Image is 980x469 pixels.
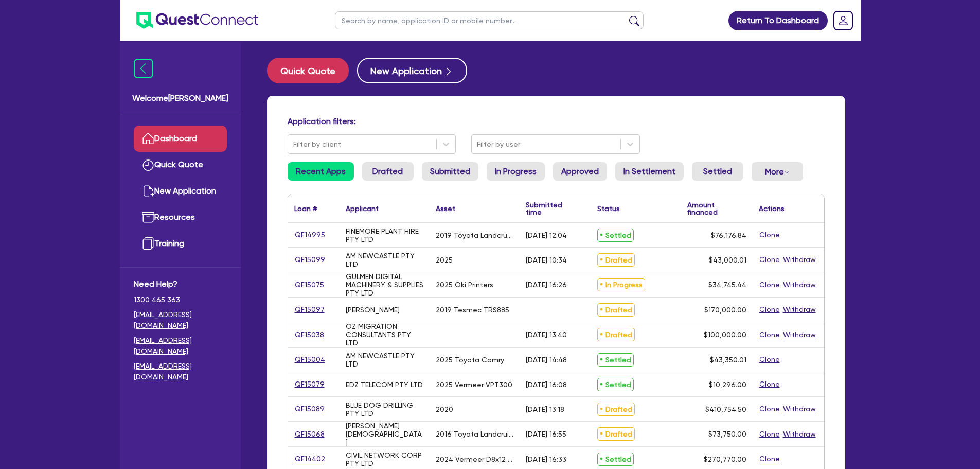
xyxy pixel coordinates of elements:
a: New Application [134,178,227,204]
button: Clone [759,428,780,440]
button: Withdraw [782,329,816,341]
a: Settled [692,162,743,181]
div: CIVIL NETWORK CORP PTY LTD [346,451,423,467]
span: Drafted [597,253,635,267]
a: QF15089 [294,403,325,415]
a: Return To Dashboard [728,11,828,30]
span: Drafted [597,303,635,317]
img: quest-connect-logo-blue [136,12,258,29]
img: icon-menu-close [134,59,153,78]
a: Drafted [362,162,414,181]
span: Settled [597,229,634,242]
span: 1300 465 363 [134,294,227,305]
div: [PERSON_NAME][DEMOGRAPHIC_DATA] [346,422,423,446]
a: Dropdown toggle [830,7,857,34]
a: Quick Quote [267,58,357,83]
a: QF15075 [294,279,325,291]
div: [PERSON_NAME] [346,306,400,314]
span: $270,770.00 [704,455,746,463]
span: Drafted [597,403,635,416]
img: new-application [142,185,154,197]
a: In Settlement [615,162,684,181]
div: 2025 Oki Printers [436,281,493,289]
div: 2025 Vermeer VPT300 [436,380,512,389]
div: [DATE] 13:40 [526,331,567,339]
div: Actions [759,205,785,212]
button: Quick Quote [267,58,349,83]
div: Asset [436,205,455,212]
a: In Progress [487,162,545,181]
a: Recent Apps [288,162,354,181]
div: [DATE] 16:55 [526,430,566,438]
div: AM NEWCASTLE PTY LTD [346,352,423,368]
a: QF15004 [294,354,326,366]
a: Training [134,231,227,257]
div: [DATE] 14:48 [526,356,567,364]
div: 2025 [436,256,453,264]
span: Welcome [PERSON_NAME] [132,92,228,105]
span: Need Help? [134,278,227,290]
div: Submitted time [526,201,576,216]
a: QF15079 [294,378,325,390]
img: resources [142,211,154,223]
div: [DATE] 16:08 [526,380,567,389]
a: QF15097 [294,304,325,316]
span: In Progress [597,278,645,291]
div: Loan # [294,205,317,212]
span: $73,750.00 [708,430,746,438]
span: $100,000.00 [704,331,746,339]
span: Settled [597,353,634,367]
a: [EMAIL_ADDRESS][DOMAIN_NAME] [134,309,227,331]
div: AM NEWCASTLE PTY LTD [346,252,423,268]
span: $10,296.00 [709,380,746,389]
button: Withdraw [782,304,816,316]
div: BLUE DOG DRILLING PTY LTD [346,401,423,418]
div: [DATE] 16:26 [526,281,567,289]
a: QF15038 [294,329,325,341]
a: Resources [134,204,227,231]
a: Approved [553,162,607,181]
div: [DATE] 16:33 [526,455,566,463]
button: Clone [759,279,780,291]
button: Dropdown toggle [752,162,803,181]
div: Applicant [346,205,379,212]
a: QF15099 [294,254,326,266]
button: Clone [759,329,780,341]
button: New Application [357,58,467,83]
a: QF15068 [294,428,325,440]
span: Drafted [597,328,635,341]
span: $43,000.01 [709,256,746,264]
button: Clone [759,378,780,390]
a: Dashboard [134,126,227,152]
button: Clone [759,453,780,465]
img: quick-quote [142,159,154,171]
h4: Application filters: [288,116,825,126]
a: Submitted [422,162,478,181]
img: training [142,237,154,250]
div: FINEMORE PLANT HIRE PTY LTD [346,227,423,244]
button: Withdraw [782,254,816,266]
div: 2019 Tesmec TRS885 [436,306,509,314]
div: EDZ TELECOM PTY LTD [346,380,423,389]
div: [DATE] 13:18 [526,405,564,413]
div: 2025 Toyota Camry [436,356,504,364]
a: QF14402 [294,453,326,465]
span: $410,754.50 [705,405,746,413]
span: $76,176.84 [711,231,746,239]
input: Search by name, application ID or mobile number... [335,11,644,29]
span: Drafted [597,427,635,441]
div: Amount financed [687,201,746,216]
button: Clone [759,304,780,316]
span: $43,350.01 [710,356,746,364]
div: Status [597,205,620,212]
div: 2016 Toyota Landcruiser [436,430,513,438]
button: Withdraw [782,279,816,291]
button: Withdraw [782,428,816,440]
div: 2020 [436,405,453,413]
button: Withdraw [782,403,816,415]
button: Clone [759,229,780,241]
a: [EMAIL_ADDRESS][DOMAIN_NAME] [134,361,227,383]
span: Settled [597,453,634,466]
div: OZ MIGRATION CONSULTANTS PTY LTD [346,322,423,347]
